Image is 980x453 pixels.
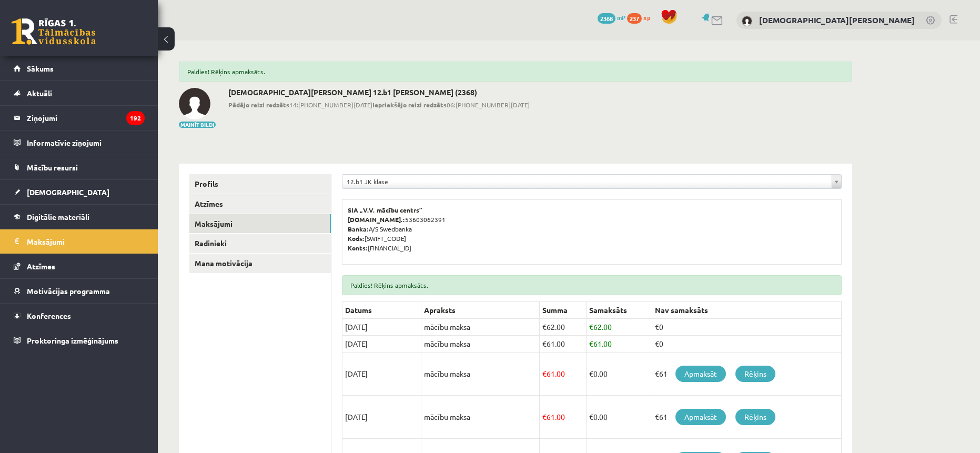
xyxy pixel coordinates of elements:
[421,353,540,396] td: mācību maksa
[586,353,652,396] td: 0.00
[342,353,421,396] td: [DATE]
[14,180,145,204] a: [DEMOGRAPHIC_DATA]
[342,336,421,353] td: [DATE]
[540,353,587,396] td: 61.00
[598,13,615,24] span: 2368
[126,111,145,125] i: 192
[14,81,145,105] a: Aktuāli
[189,194,331,214] a: Atzīmes
[27,336,118,345] span: Proktoringa izmēģinājums
[675,366,726,382] a: Apmaksāt
[542,339,547,348] span: €
[27,64,54,73] span: Sākums
[189,254,331,273] a: Mana motivācija
[586,302,652,319] th: Samaksāts
[540,336,587,353] td: 61.00
[14,279,145,303] a: Motivācijas programma
[348,225,369,233] b: Banka:
[589,412,593,421] span: €
[421,302,540,319] th: Apraksts
[179,122,216,128] button: Mainīt bildi
[14,254,145,278] a: Atzīmes
[179,62,852,82] div: Paldies! Rēķins apmaksāts.
[27,130,145,155] legend: Informatīvie ziņojumi
[735,366,775,382] a: Rēķins
[27,212,89,222] span: Digitālie materiāli
[540,396,587,439] td: 61.00
[189,234,331,253] a: Radinieki
[542,412,547,421] span: €
[348,205,836,253] p: 53603062391 A/S Swedbanka [SWIFT_CODE] [FINANCIAL_ID]
[598,13,625,22] a: 2368 mP
[348,234,365,243] b: Kods:
[27,106,145,130] legend: Ziņojumi
[347,175,827,188] span: 12.b1 JK klase
[542,369,547,378] span: €
[342,302,421,319] th: Datums
[348,215,405,224] b: [DOMAIN_NAME].:
[27,311,71,320] span: Konferences
[589,339,593,348] span: €
[14,56,145,80] a: Sākums
[12,18,96,45] a: Rīgas 1. Tālmācības vidusskola
[27,88,52,98] span: Aktuāli
[372,100,447,109] b: Iepriekšējo reizi redzēts
[27,229,145,254] legend: Maksājumi
[542,322,547,331] span: €
[228,88,530,97] h2: [DEMOGRAPHIC_DATA][PERSON_NAME] 12.b1 [PERSON_NAME] (2368)
[14,130,145,155] a: Informatīvie ziņojumi
[179,88,210,119] img: Krists Kristians Haļins
[617,13,625,22] span: mP
[189,174,331,194] a: Profils
[342,175,841,188] a: 12.b1 JK klase
[421,396,540,439] td: mācību maksa
[652,396,841,439] td: €61
[27,163,78,172] span: Mācību resursi
[675,409,726,425] a: Apmaksāt
[627,13,642,24] span: 237
[627,13,655,22] a: 237 xp
[342,319,421,336] td: [DATE]
[14,155,145,179] a: Mācību resursi
[589,322,593,331] span: €
[421,336,540,353] td: mācību maksa
[14,229,145,254] a: Maksājumi
[27,187,109,197] span: [DEMOGRAPHIC_DATA]
[14,304,145,328] a: Konferences
[735,409,775,425] a: Rēķins
[189,214,331,234] a: Maksājumi
[14,205,145,229] a: Digitālie materiāli
[652,319,841,336] td: €0
[27,286,110,296] span: Motivācijas programma
[342,275,842,295] div: Paldies! Rēķins apmaksāts.
[759,15,915,25] a: [DEMOGRAPHIC_DATA][PERSON_NAME]
[228,100,289,109] b: Pēdējo reizi redzēts
[652,302,841,319] th: Nav samaksāts
[540,302,587,319] th: Summa
[540,319,587,336] td: 62.00
[652,336,841,353] td: €0
[14,328,145,353] a: Proktoringa izmēģinājums
[421,319,540,336] td: mācību maksa
[742,16,752,26] img: Krists Kristians Haļins
[586,319,652,336] td: 62.00
[643,13,650,22] span: xp
[14,106,145,130] a: Ziņojumi192
[586,396,652,439] td: 0.00
[586,336,652,353] td: 61.00
[342,396,421,439] td: [DATE]
[27,261,55,271] span: Atzīmes
[348,206,423,214] b: SIA „V.V. mācību centrs”
[348,244,368,252] b: Konts:
[652,353,841,396] td: €61
[228,100,530,109] span: 14:[PHONE_NUMBER][DATE] 06:[PHONE_NUMBER][DATE]
[589,369,593,378] span: €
